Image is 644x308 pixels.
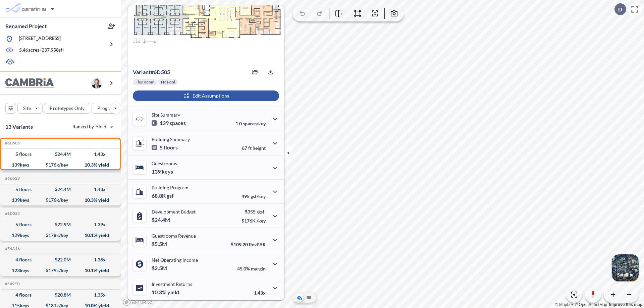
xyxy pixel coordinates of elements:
[257,218,266,224] span: /key
[97,105,116,112] p: Program
[5,78,54,88] img: BrandImage
[254,290,266,296] p: 1.43x
[19,47,64,54] p: 5.46 acres ( 237,958 sf)
[235,121,266,126] p: 1.0
[305,294,313,302] button: Site Plan
[152,289,179,296] p: 10.3%
[296,294,304,302] button: Aerial View
[17,103,43,114] button: Site
[4,282,20,286] h5: Click to copy the code
[5,123,33,131] p: 13 Variants
[91,78,102,88] img: user logo
[253,145,266,151] span: height
[50,105,85,112] p: Prototypes Only
[612,254,639,281] img: Switcher Image
[152,136,190,142] p: Building Summary
[23,105,31,112] p: Site
[167,289,179,296] span: yield
[167,192,174,199] span: gsf
[123,298,152,306] a: Mapbox homepage
[136,79,154,85] p: Flex Room
[96,123,107,130] span: Yield
[152,233,196,239] p: Guestrooms Revenue
[249,242,266,247] span: RevPAR
[609,302,642,307] a: Improve this map
[4,246,20,251] h5: Click to copy the code
[164,144,178,151] span: floors
[152,144,178,151] p: 5
[152,168,173,175] p: 139
[170,120,186,126] span: spaces
[241,209,266,214] p: $355
[152,217,171,223] p: $24.4M
[92,103,128,114] button: Program
[4,141,20,145] h5: Click to copy the code
[161,79,175,85] p: No Pool
[555,302,574,307] a: Mapbox
[242,145,266,151] p: 67
[152,112,180,118] p: Site Summary
[19,35,61,43] p: [STREET_ADDRESS]
[162,168,173,175] span: keys
[152,185,189,190] p: Building Program
[241,218,266,224] p: $176K
[4,211,20,216] h5: Click to copy the code
[152,257,198,263] p: Net Operating Income
[152,120,186,126] p: 139
[67,121,117,132] button: Ranked by Yield
[152,265,168,271] p: $2.5M
[19,58,20,66] p: -
[5,22,47,30] p: Renamed Project
[251,266,266,271] span: margin
[251,193,266,199] span: gsf/key
[4,176,20,181] h5: Click to copy the code
[612,254,639,281] button: Switcher ImageSatellite
[248,145,252,151] span: ft
[617,272,633,278] p: Satellite
[133,90,279,101] button: Edit Assumptions
[231,242,266,247] p: $109.20
[152,241,168,247] p: $5.5M
[44,103,90,114] button: Prototypes Only
[243,121,266,126] span: spaces/key
[152,281,192,287] p: Investment Returns
[152,192,174,199] p: 68.8K
[133,69,170,75] p: # 6d505
[133,69,151,75] span: Variant
[152,209,196,214] p: Development Budget
[152,161,177,166] p: Guestrooms
[257,209,264,214] span: /gsf
[237,266,266,271] p: 45.0%
[575,302,607,307] a: OpenStreetMap
[618,6,622,12] p: D
[241,193,266,199] p: 495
